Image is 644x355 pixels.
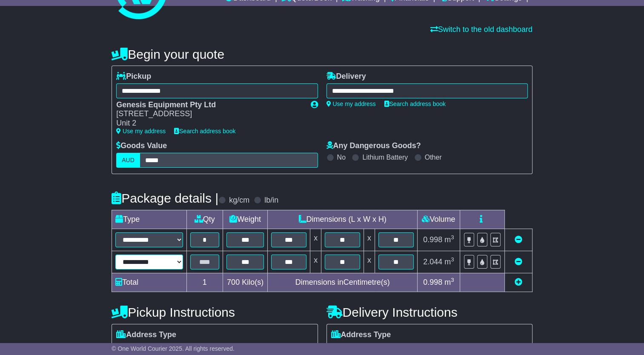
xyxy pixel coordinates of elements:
label: Other [425,153,442,161]
label: Goods Value [116,141,167,151]
span: m [444,235,454,244]
h4: Begin your quote [112,47,532,61]
span: 2.044 [423,258,442,266]
span: 700 [227,278,240,286]
label: Address Type [331,330,391,340]
label: AUD [116,153,140,168]
td: x [364,251,375,273]
td: Weight [223,210,268,229]
span: Commercial [166,341,210,355]
sup: 3 [451,277,454,283]
td: 1 [186,273,223,292]
span: m [444,278,454,286]
sup: 3 [451,256,454,263]
div: Unit 2 [116,119,302,128]
span: Commercial [381,341,425,355]
td: Volume [417,210,460,229]
a: Search address book [174,128,235,135]
a: Remove this item [515,235,522,244]
label: Address Type [116,330,176,340]
td: Dimensions (L x W x H) [268,210,417,229]
span: Residential [116,341,157,355]
td: Total [112,273,186,292]
td: Dimensions in Centimetre(s) [268,273,417,292]
label: Delivery [326,72,366,81]
a: Add new item [515,278,522,286]
span: Residential [331,341,372,355]
label: Pickup [116,72,151,81]
span: © One World Courier 2025. All rights reserved. [112,345,235,352]
td: x [310,229,321,251]
label: Any Dangerous Goods? [326,141,421,151]
td: Qty [186,210,223,229]
td: Kilo(s) [223,273,268,292]
a: Use my address [116,128,166,135]
a: Search address book [384,100,446,107]
label: kg/cm [229,196,249,205]
label: Lithium Battery [362,153,408,161]
span: Air & Sea Depot [219,341,277,355]
span: 0.998 [423,235,442,244]
a: Use my address [326,100,376,107]
td: x [364,229,375,251]
td: x [310,251,321,273]
h4: Package details | [112,191,218,205]
a: Switch to the old dashboard [430,25,532,34]
h4: Delivery Instructions [326,305,532,319]
a: Remove this item [515,258,522,266]
div: [STREET_ADDRESS] [116,109,302,119]
span: Air & Sea Depot [434,341,491,355]
h4: Pickup Instructions [112,305,318,319]
span: 0.998 [423,278,442,286]
label: lb/in [264,196,278,205]
span: m [444,258,454,266]
label: No [337,153,346,161]
td: Type [112,210,186,229]
sup: 3 [451,234,454,240]
div: Genesis Equipment Pty Ltd [116,100,302,110]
